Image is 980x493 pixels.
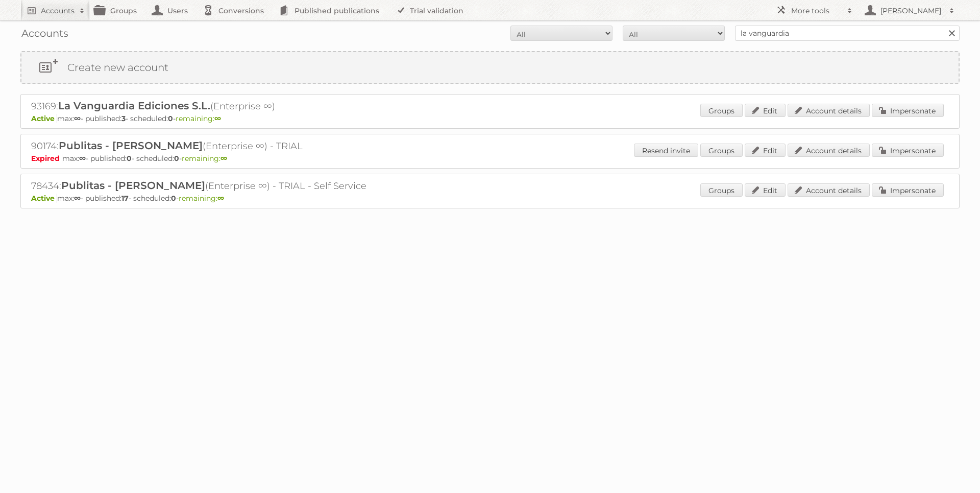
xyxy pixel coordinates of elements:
a: Resend invite [634,144,698,157]
a: Impersonate [872,183,944,197]
h2: 90174: (Enterprise ∞) - TRIAL [31,139,388,153]
a: Edit [745,104,786,117]
span: Publitas - [PERSON_NAME] [61,179,205,192]
strong: ∞ [79,154,86,163]
strong: ∞ [74,114,81,123]
h2: 78434: (Enterprise ∞) - TRIAL - Self Service [31,179,388,193]
a: Create new account [21,52,959,83]
span: La Vanguardia Ediciones S.L. [58,100,210,112]
h2: Accounts [41,6,75,16]
strong: ∞ [74,194,81,203]
a: Impersonate [872,104,944,117]
strong: ∞ [217,194,224,203]
span: remaining: [179,194,224,203]
p: max: - published: - scheduled: - [31,154,949,163]
strong: 17 [121,194,129,203]
a: Edit [745,144,786,157]
strong: ∞ [214,114,221,123]
span: Publitas - [PERSON_NAME] [59,139,203,152]
strong: 0 [168,114,173,123]
a: Account details [788,183,870,197]
h2: More tools [791,6,842,16]
span: remaining: [182,154,227,163]
p: max: - published: - scheduled: - [31,194,949,203]
strong: 0 [127,154,132,163]
strong: 0 [174,154,179,163]
a: Groups [700,144,743,157]
a: Groups [700,104,743,117]
h2: [PERSON_NAME] [878,6,944,16]
a: Edit [745,183,786,197]
a: Groups [700,183,743,197]
p: max: - published: - scheduled: - [31,114,949,123]
span: Active [31,194,57,203]
strong: ∞ [220,154,227,163]
strong: 0 [171,194,176,203]
strong: 3 [121,114,126,123]
a: Account details [788,144,870,157]
span: Active [31,114,57,123]
span: Expired [31,154,62,163]
a: Account details [788,104,870,117]
a: Impersonate [872,144,944,157]
h2: 93169: (Enterprise ∞) [31,100,388,113]
span: remaining: [176,114,221,123]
